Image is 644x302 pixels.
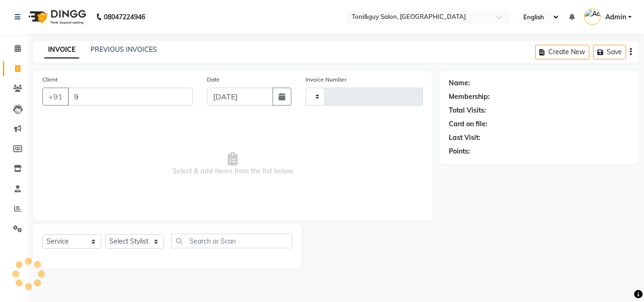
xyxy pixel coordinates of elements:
button: Save [593,45,626,59]
div: Points: [449,147,470,156]
input: Search by Name/Mobile/Email/Code [68,88,193,106]
div: Total Visits: [449,106,486,115]
span: Admin [605,12,626,22]
a: PREVIOUS INVOICES [91,45,157,54]
div: Last Visit: [449,133,480,143]
label: Date [207,75,220,84]
div: Name: [449,78,470,88]
a: INVOICE [44,41,79,58]
label: Client [42,75,58,84]
button: +91 [42,88,69,106]
img: Admin [584,8,601,25]
div: Membership: [449,92,490,102]
input: Search or Scan [171,234,292,248]
span: Select & add items from the list below [42,117,423,211]
div: Card on file: [449,119,487,129]
button: Create New [535,45,589,59]
b: 08047224946 [104,4,145,30]
label: Invoice Number [305,75,347,84]
img: logo [24,4,89,30]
